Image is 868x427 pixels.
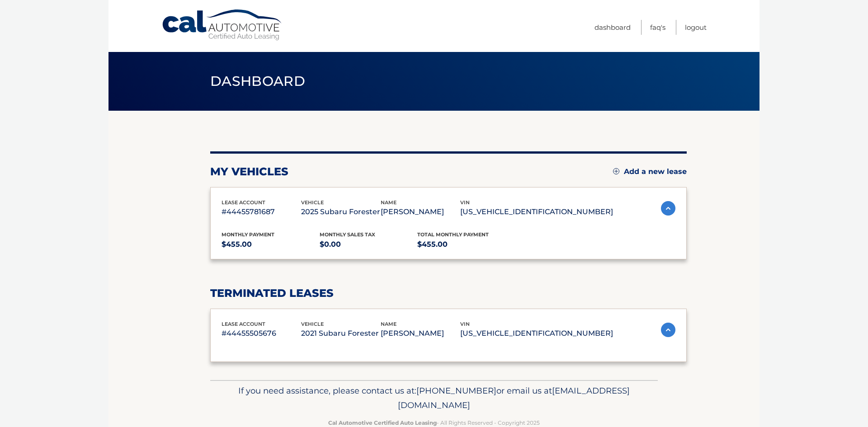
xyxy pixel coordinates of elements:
img: accordion-active.svg [661,323,675,337]
p: #44455781687 [222,206,301,218]
p: [PERSON_NAME] [381,206,460,218]
span: Monthly Payment [222,231,274,238]
span: [PHONE_NUMBER] [416,385,496,396]
span: vehicle [301,199,324,206]
h2: terminated leases [210,286,687,300]
p: $455.00 [417,238,515,251]
span: Monthly sales Tax [320,231,375,238]
h2: my vehicles [210,165,288,178]
p: [US_VEHICLE_IDENTIFICATION_NUMBER] [460,206,613,218]
span: lease account [222,199,265,206]
p: [US_VEHICLE_IDENTIFICATION_NUMBER] [460,327,613,340]
p: If you need assistance, please contact us at: or email us at [216,384,652,413]
span: lease account [222,321,265,327]
a: Add a new lease [613,167,687,176]
p: 2025 Subaru Forester [301,206,381,218]
span: name [381,321,396,327]
p: 2021 Subaru Forester [301,327,381,340]
p: [PERSON_NAME] [381,327,460,340]
span: Total Monthly Payment [417,231,489,238]
a: Cal Automotive [161,9,283,41]
p: $0.00 [320,238,418,251]
a: Dashboard [594,20,631,35]
span: [EMAIL_ADDRESS][DOMAIN_NAME] [398,385,630,410]
img: add.svg [613,168,619,174]
span: vin [460,199,470,206]
span: Dashboard [210,73,305,89]
strong: Cal Automotive Certified Auto Leasing [328,419,437,426]
span: vehicle [301,321,324,327]
span: vin [460,321,470,327]
a: Logout [685,20,707,35]
a: FAQ's [650,20,665,35]
span: name [381,199,396,206]
p: #44455505676 [222,327,301,340]
img: accordion-active.svg [661,201,675,216]
p: $455.00 [222,238,320,251]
